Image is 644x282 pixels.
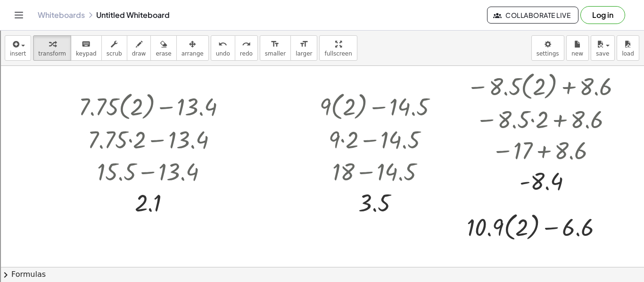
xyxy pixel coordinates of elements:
span: Collaborate Live [495,11,570,19]
button: transform [33,35,71,61]
span: transform [38,50,66,57]
button: Log in [580,6,625,24]
button: Collaborate Live [487,7,578,24]
a: Whiteboards [38,10,85,20]
button: Toggle navigation [11,8,26,23]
